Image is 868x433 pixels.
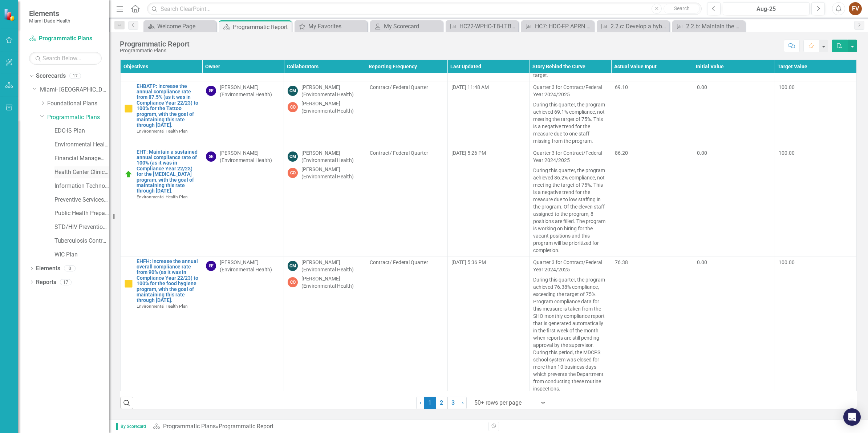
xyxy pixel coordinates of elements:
div: [PERSON_NAME] (Environmental Health) [301,166,362,180]
span: Environmental Health Plan [137,194,188,199]
span: 100.00 [779,84,795,90]
a: My Favorites [296,22,365,31]
a: EDC-IS Plan [54,127,109,135]
span: Elements [29,9,70,18]
input: Search ClearPoint... [147,3,702,15]
span: 1 [424,397,436,409]
img: ClearPoint Strategy [4,8,16,21]
div: Contract/ Federal Quarter [370,259,444,266]
div: Programmatic Plans [120,48,190,53]
div: [PERSON_NAME] (Environmental Health) [301,100,362,114]
div: Open Intercom Messenger [843,408,861,426]
div: Programmatic Report [233,23,290,32]
div: » [153,422,483,431]
p: Quarter 3 for Contract/Federal Year 2024/2025 [533,259,607,275]
a: Information Technology Plan [54,182,109,190]
div: 17 [69,73,81,79]
a: Programmatic Plans [163,423,216,430]
span: Search [674,5,690,11]
a: Programmatic Plans [47,113,109,122]
a: Welcome Page [145,22,214,31]
div: 2.2.c: Develop a hybrid registration process to include technology to decrease face-to-face regis... [611,22,668,31]
div: HC7: HDC-FP APRN - Decrease the percentage of Family Planning APRN visits with cycle time that ex... [535,22,592,31]
a: EHBATP: Increase the annual compliance rate from 87.5% (as it was in Compliance Year 22/23) to 10... [137,84,198,128]
span: 0.00 [697,84,707,90]
a: 2.2.c: Develop a hybrid registration process to include technology to decrease face-to-face regis... [599,22,668,31]
div: [PERSON_NAME] (Environmental Health) [220,84,280,98]
a: Elements [36,264,60,273]
div: Programmatic Report [219,423,273,430]
small: Miami-Dade Health [29,18,70,24]
button: Aug-25 [723,2,810,15]
span: › [462,399,464,406]
div: Contract/ Federal Quarter [370,84,444,91]
div: CO [288,277,298,287]
span: 76.38 [615,259,628,265]
div: CM [288,261,298,271]
span: 69.10 [615,84,628,90]
a: 3 [447,397,459,409]
div: My Scorecard [384,22,441,31]
a: Programmatic Plans [29,35,102,43]
span: 0.00 [697,150,707,156]
span: Environmental Health Plan [137,304,188,309]
span: 86.20 [615,150,628,156]
a: Foundational Plans [47,100,109,108]
div: [PERSON_NAME] (Environmental Health) [220,259,280,273]
div: [DATE] 11:48 AM [451,84,526,91]
div: Programmatic Report [120,40,190,48]
p: Quarter 3 for Contract/Federal Year 2024/2025 [533,84,607,100]
span: 0.00 [697,259,707,265]
p: During this quarter, the program achieved 69.1% compliance, not meeting the target of 75%. This i... [533,100,607,145]
div: [PERSON_NAME] (Environmental Health) [301,275,362,290]
span: By Scorecard [116,423,149,430]
div: 2.2.b: Maintain the percentage of RN clinic visits in FP/TB/STD that exceed cycle times of 120 mi... [686,22,743,31]
a: Miami- [GEOGRAPHIC_DATA] [40,86,109,94]
div: CO [288,102,298,112]
input: Search Below... [29,52,102,65]
div: HC22-WPHC-TB-LTBI: Decrease the percentage of TB LTBI visits with cycle time that exceeds 120 min... [459,22,516,31]
a: Preventive Services Plan [54,196,109,204]
div: [PERSON_NAME] (Environmental Health) [301,259,362,273]
a: WIC Plan [54,251,109,259]
a: My Scorecard [372,22,441,31]
button: Search [664,4,700,14]
p: During this quarter, the program achieved 76.38% compliance, exceeding the target of 75%. Program... [533,275,607,392]
a: 2.2.b: Maintain the percentage of RN clinic visits in FP/TB/STD that exceed cycle times of 120 mi... [674,22,743,31]
span: 100.00 [779,259,795,265]
a: 2 [436,397,447,409]
div: CO [288,168,298,178]
div: [PERSON_NAME] (Environmental Health) [301,84,362,98]
div: SE [206,151,216,162]
img: Not On Track [124,104,133,113]
div: SE [206,86,216,96]
a: HC22-WPHC-TB-LTBI: Decrease the percentage of TB LTBI visits with cycle time that exceeds 120 min... [447,22,516,31]
a: Public Health Preparedness Plan [54,209,109,218]
img: On Track [124,170,133,179]
a: Reports [36,278,56,287]
p: During this quarter, the program achieved 86.2% compliance, not meeting the target of 75%. This i... [533,165,607,254]
div: 0 [64,266,76,272]
a: Health Center Clinical Admin Support Plan [54,168,109,177]
a: Tuberculosis Control & Prevention Plan [54,237,109,245]
a: Financial Management Plan [54,154,109,163]
div: Contract/ Federal Quarter [370,149,444,157]
a: HC7: HDC-FP APRN - Decrease the percentage of Family Planning APRN visits with cycle time that ex... [523,22,592,31]
div: [DATE] 5:26 PM [451,149,526,157]
span: 100.00 [779,150,795,156]
div: [DATE] 5:36 PM [451,259,526,266]
p: Quarter 3 for Contract/Federal Year 2024/2025 [533,149,607,165]
div: My Favorites [308,22,365,31]
a: Environmental Health Plan [54,141,109,149]
img: Not On Track [124,279,133,288]
a: Scorecards [36,72,66,80]
a: EHT: Maintain a sustained annual compliance rate of 100% (as it was in Compliance Year 22/23) for... [137,149,198,194]
span: Environmental Health Plan [137,129,188,134]
span: ‹ [419,399,421,406]
div: Aug-25 [725,5,807,13]
div: SE [206,261,216,271]
div: [PERSON_NAME] (Environmental Health) [301,149,362,164]
div: [PERSON_NAME] (Environmental Health) [220,149,280,164]
div: 17 [60,279,72,285]
a: STD/HIV Prevention and Control Plan [54,223,109,231]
